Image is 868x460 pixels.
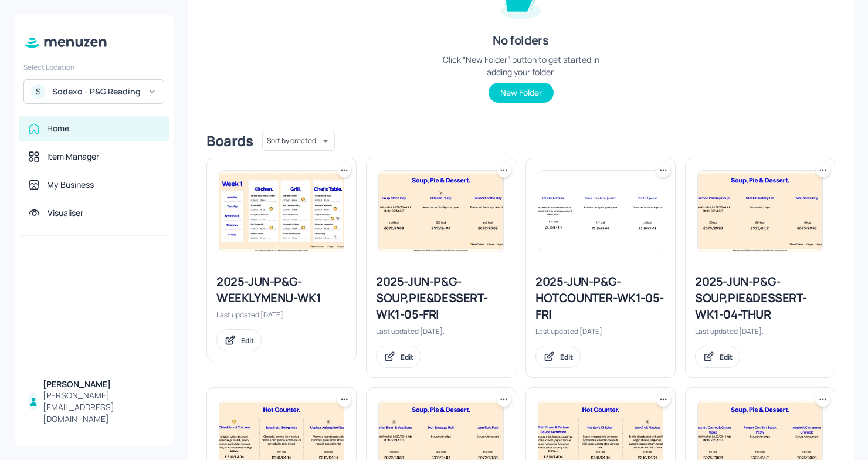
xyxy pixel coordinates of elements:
[560,352,573,362] div: Edit
[52,86,141,97] div: Sodexo - P&G Reading
[493,32,548,49] div: No folders
[31,84,45,99] div: S
[433,53,609,78] div: Click “New Folder” button to get started in adding your folder.
[695,273,825,323] div: 2025-JUN-P&G-SOUP,PIE&DESSERT-WK1-04-THUR
[535,326,666,336] div: Last updated [DATE].
[241,336,254,346] div: Edit
[216,310,347,320] div: Last updated [DATE].
[48,207,83,219] div: Visualiser
[262,129,335,153] div: Sort by created
[47,179,94,191] div: My Business
[376,326,506,336] div: Last updated [DATE].
[47,123,69,134] div: Home
[538,171,663,252] img: 2025-05-20-1747737377245zldgmnxmoqb.jpeg
[47,151,99,163] div: Item Manager
[698,171,822,252] img: 2025-07-24-1753350959197f8913m4ppmc.jpeg
[219,171,344,252] img: 2025-09-22-17585537892164cfo6q41nho.jpeg
[489,83,554,103] button: New Folder
[535,273,666,323] div: 2025-JUN-P&G-HOTCOUNTER-WK1-05-FRI
[23,62,164,72] div: Select Location
[376,273,506,323] div: 2025-JUN-P&G-SOUP,PIE&DESSERT-WK1-05-FRI
[216,273,347,306] div: 2025-JUN-P&G-WEEKLYMENU-WK1
[43,390,160,425] div: [PERSON_NAME][EMAIL_ADDRESS][DOMAIN_NAME]
[43,378,160,390] div: [PERSON_NAME]
[695,326,825,336] div: Last updated [DATE].
[379,171,503,252] img: 2025-05-27-1748354588590nhezvn2rmvc.jpeg
[401,352,413,362] div: Edit
[720,352,733,362] div: Edit
[206,131,253,150] div: Boards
